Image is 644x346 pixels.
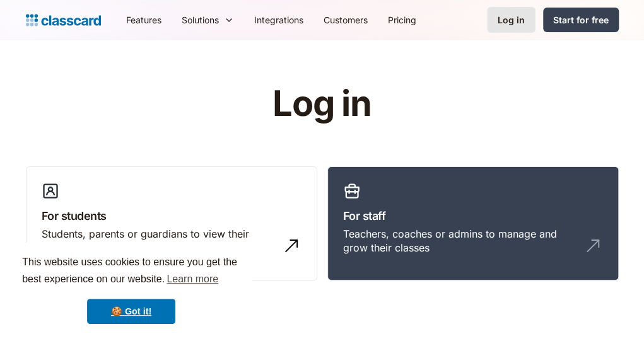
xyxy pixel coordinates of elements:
div: Solutions [182,13,219,26]
a: home [26,11,101,29]
div: Solutions [172,6,244,34]
a: For studentsStudents, parents or guardians to view their profile and manage bookings [26,166,317,281]
div: cookieconsent [10,243,252,336]
a: learn more about cookies [165,270,220,289]
a: Pricing [378,6,426,34]
a: Features [116,6,172,34]
div: Log in [498,13,525,26]
h1: Log in [122,84,522,124]
a: Integrations [244,6,313,34]
div: Start for free [553,13,609,26]
h3: For students [42,207,302,224]
a: dismiss cookie message [87,299,175,324]
div: Students, parents or guardians to view their profile and manage bookings [42,227,276,255]
h3: For staff [343,207,603,224]
div: Teachers, coaches or admins to manage and grow their classes [343,227,578,255]
a: Start for free [543,8,619,32]
a: For staffTeachers, coaches or admins to manage and grow their classes [327,166,619,281]
a: Customers [313,6,378,34]
a: Log in [487,7,536,33]
span: This website uses cookies to ensure you get the best experience on our website. [22,255,240,289]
